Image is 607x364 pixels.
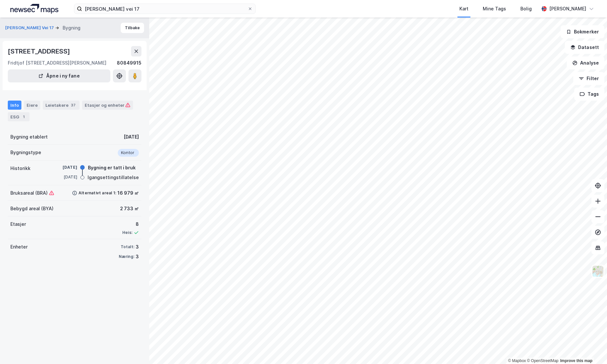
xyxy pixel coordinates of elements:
div: Igangsettingstillatelse [88,174,139,181]
div: Historikk [10,164,30,172]
button: Analyse [567,56,604,69]
div: Bygningstype [10,149,41,156]
a: OpenStreetMap [527,358,558,363]
div: Mine Tags [483,5,506,13]
div: Totalt: [121,244,134,249]
button: Tags [574,88,604,101]
div: 37 [70,102,77,108]
div: Alternativt areal 1: [79,190,116,196]
iframe: Chat Widget [575,333,607,364]
div: 1 [20,114,27,120]
div: [DATE] [51,164,77,170]
img: logo.a4113a55bc3d86da70a041830d287a7e.svg [10,4,58,14]
div: Etasjer [10,220,26,228]
div: [DATE] [124,133,139,141]
div: [STREET_ADDRESS] [8,46,71,56]
button: Åpne i ny fane [8,69,110,82]
div: Næring: [119,254,134,259]
button: Bokmerker [561,25,604,38]
div: Enheter [10,243,28,251]
button: Tilbake [121,23,144,33]
button: Datasett [565,41,604,54]
button: Filter [573,72,604,85]
div: Bygning etablert [10,133,48,141]
div: Kart [459,5,468,13]
div: Fridtjof [STREET_ADDRESS][PERSON_NAME] [8,59,106,67]
div: Bruksareal (BRA) [10,189,54,197]
a: Improve this map [560,358,592,363]
div: 3 [136,243,139,251]
a: Mapbox [508,358,526,363]
div: [DATE] [51,174,77,180]
div: Bygning er tatt i bruk [88,164,136,172]
img: Z [592,265,604,277]
div: 3 [136,253,139,261]
div: Bebygd areal (BYA) [10,205,54,212]
div: Leietakere [43,101,79,110]
div: 8 [122,220,139,228]
div: Bolig [520,5,532,13]
div: Kontrollprogram for chat [575,333,607,364]
div: 2 733 ㎡ [120,205,139,212]
div: Etasjer og enheter [85,102,130,108]
div: [PERSON_NAME] [549,5,586,13]
div: Heis: [122,230,132,235]
input: Søk på adresse, matrikkel, gårdeiere, leietakere eller personer [82,4,248,14]
button: [PERSON_NAME] Vei 17 [5,25,55,31]
div: ESG [8,112,30,121]
div: 80849915 [117,59,141,67]
div: Eiere [24,101,40,110]
div: 16 979 ㎡ [117,189,139,197]
div: Info [8,101,21,110]
div: Bygning [63,24,80,32]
